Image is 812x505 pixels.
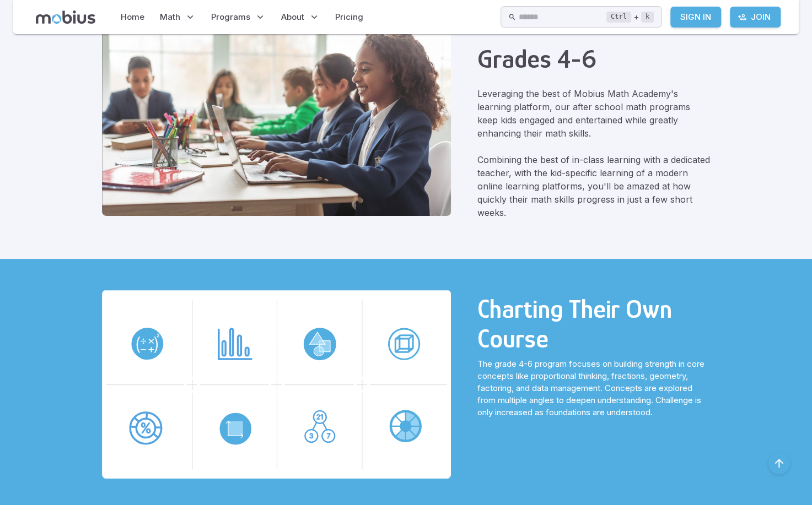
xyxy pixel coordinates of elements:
span: Programs [211,11,250,23]
a: Home [117,4,148,30]
span: Math [160,11,180,23]
div: + [606,10,654,24]
img: after-school-grade-4-to-6.png [102,6,451,216]
a: Sign In [670,7,721,28]
h2: Grades 4-6 [477,44,710,74]
p: Leveraging the best of Mobius Math Academy's learning platform, our after school math programs ke... [477,87,710,140]
img: navigators-charting-their-own-course.svg [102,290,451,479]
p: Combining the best of in-class learning with a dedicated teacher, with the kid-specific learning ... [477,153,710,219]
kbd: k [641,12,654,23]
h2: Charting Their Own Course [477,294,710,354]
a: Join [730,7,781,28]
kbd: Ctrl [606,12,631,23]
span: About [281,11,304,23]
a: Pricing [332,4,367,30]
div: The grade 4-6 program focuses on building strength in core concepts like proportional thinking, f... [477,290,710,482]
